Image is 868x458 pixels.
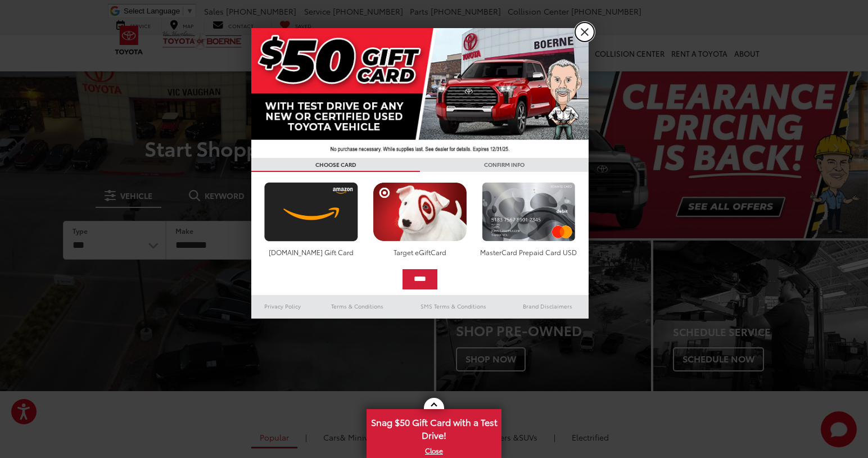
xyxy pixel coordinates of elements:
[251,300,314,313] a: Privacy Policy
[314,300,400,313] a: Terms & Conditions
[507,300,589,313] a: Brand Disclaimers
[370,182,469,242] img: targetcard.png
[251,28,589,158] img: 42635_top_851395.jpg
[479,247,578,257] div: MasterCard Prepaid Card USD
[400,300,507,313] a: SMS Terms & Conditions
[261,182,361,242] img: amazoncard.png
[251,158,420,172] h3: CHOOSE CARD
[261,247,361,257] div: [DOMAIN_NAME] Gift Card
[479,182,578,242] img: mastercard.png
[420,158,589,172] h3: CONFIRM INFO
[368,410,500,445] span: Snag $50 Gift Card with a Test Drive!
[370,247,469,257] div: Target eGiftCard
